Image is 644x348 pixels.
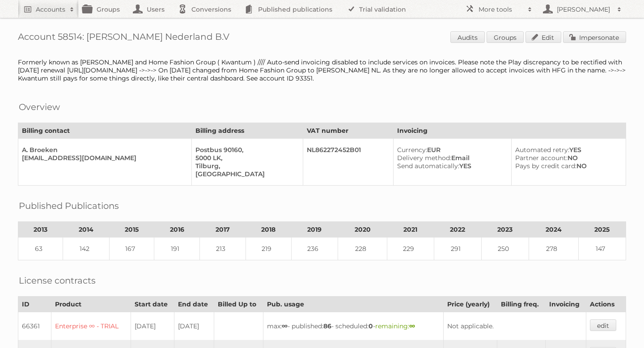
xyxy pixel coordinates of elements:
[22,146,184,154] div: A. Broeken
[246,222,291,238] th: 2018
[409,322,415,330] strong: ∞
[263,312,444,340] td: max: - published: - scheduled: -
[563,31,626,43] a: Impersonate
[214,297,263,312] th: Billed Up to
[397,146,427,154] span: Currency:
[18,123,192,139] th: Billing contact
[18,312,51,340] td: 66361
[195,162,296,170] div: Tilburg,
[444,297,497,312] th: Price (yearly)
[450,31,485,43] a: Audits
[525,31,561,43] a: Edit
[397,154,504,162] div: Email
[397,154,451,162] span: Delivery method:
[174,297,214,312] th: End date
[110,238,154,260] td: 167
[110,222,154,238] th: 2015
[154,222,200,238] th: 2016
[487,31,524,43] a: Groups
[529,222,578,238] th: 2024
[481,222,529,238] th: 2023
[19,100,60,114] h2: Overview
[529,238,578,260] td: 278
[387,222,434,238] th: 2021
[131,297,174,312] th: Start date
[434,238,481,260] td: 291
[586,297,626,312] th: Actions
[555,5,613,14] h2: [PERSON_NAME]
[51,297,131,312] th: Product
[515,162,619,170] div: NO
[282,322,288,330] strong: ∞
[303,123,394,139] th: VAT number
[291,238,338,260] td: 236
[174,312,214,340] td: [DATE]
[515,154,568,162] span: Partner account:
[192,123,303,139] th: Billing address
[19,274,96,287] h2: License contracts
[434,222,481,238] th: 2022
[515,146,619,154] div: YES
[444,312,586,340] td: Not applicable.
[397,162,459,170] span: Send automatically:
[18,222,63,238] th: 2013
[195,154,296,162] div: 5000 LK,
[63,222,110,238] th: 2014
[291,222,338,238] th: 2019
[18,238,63,260] td: 63
[338,238,387,260] td: 228
[394,123,626,139] th: Invoicing
[51,312,131,340] td: Enterprise ∞ - TRIAL
[515,146,569,154] span: Automated retry:
[131,312,174,340] td: [DATE]
[375,322,415,330] span: remaining:
[19,199,119,212] h2: Published Publications
[578,238,626,260] td: 147
[195,170,296,178] div: [GEOGRAPHIC_DATA]
[36,5,65,14] h2: Accounts
[578,222,626,238] th: 2025
[515,162,576,170] span: Pays by credit card:
[546,297,586,312] th: Invoicing
[515,154,619,162] div: NO
[481,238,529,260] td: 250
[263,297,444,312] th: Pub. usage
[387,238,434,260] td: 229
[397,162,504,170] div: YES
[63,238,110,260] td: 142
[154,238,200,260] td: 191
[246,238,291,260] td: 219
[18,58,626,82] div: Formerly known as [PERSON_NAME] and Home Fashion Group ( Kwantum ) //// Auto-send invoicing disab...
[497,297,546,312] th: Billing freq.
[369,322,373,330] strong: 0
[303,139,394,186] td: NL862272452B01
[195,146,296,154] div: Postbus 90160,
[18,31,626,45] h1: Account 58514: [PERSON_NAME] Nederland B.V
[338,222,387,238] th: 2020
[323,322,331,330] strong: 86
[200,238,246,260] td: 213
[200,222,246,238] th: 2017
[22,154,184,162] div: [EMAIL_ADDRESS][DOMAIN_NAME]
[590,319,616,331] a: edit
[397,146,504,154] div: EUR
[479,5,523,14] h2: More tools
[18,297,51,312] th: ID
